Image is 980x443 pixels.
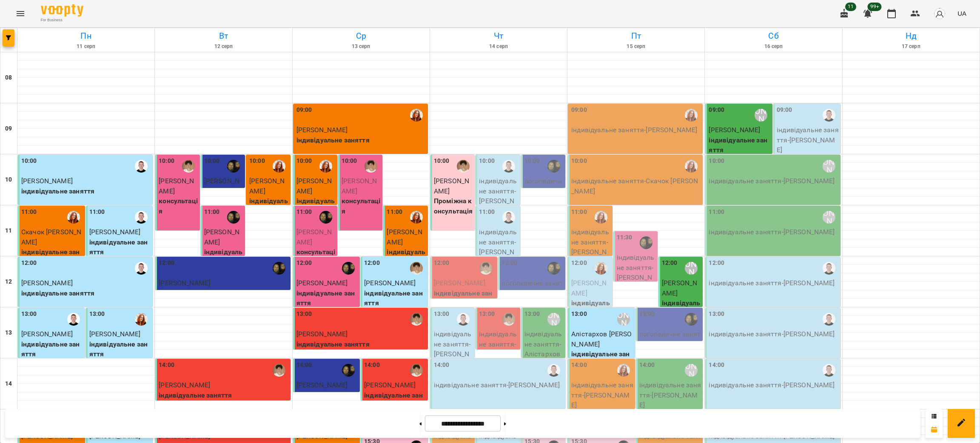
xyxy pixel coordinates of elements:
[777,105,792,115] label: 09:00
[595,211,607,224] img: Кобзар Зоряна
[364,288,426,308] p: індивідуальне заняття
[755,109,767,122] div: Савченко Дар'я
[204,156,220,166] label: 10:00
[342,196,381,216] p: консультація
[662,258,678,268] label: 12:00
[502,313,515,326] div: Марина Кириченко
[204,207,220,217] label: 11:00
[434,310,450,319] label: 13:00
[823,160,835,173] div: Савченко Дар'я
[434,156,450,166] label: 10:00
[709,105,724,115] label: 09:00
[296,126,348,134] span: [PERSON_NAME]
[273,364,285,377] img: Марина Кириченко
[457,313,470,326] div: Гайдук Артем
[547,160,560,173] div: Валерія Капітан
[823,313,835,326] img: Гайдук Артем
[159,288,288,298] p: логопедичне заняття 45хв
[479,156,495,166] label: 10:00
[571,227,610,267] p: індивідуальне заняття - [PERSON_NAME]
[21,177,73,185] span: [PERSON_NAME]
[364,361,380,370] label: 14:00
[364,390,426,410] p: індивідуальне заняття
[21,207,37,217] label: 11:00
[709,258,724,268] label: 12:00
[571,258,587,268] label: 12:00
[777,125,839,155] p: індивідуальне заняття - [PERSON_NAME]
[434,288,496,308] p: індивідуальне заняття
[5,277,12,287] h6: 12
[387,207,402,217] label: 11:00
[410,109,423,122] div: Кобзар Зоряна
[709,135,771,155] p: індивідуальне заняття
[709,329,838,339] p: індивідуальне заняття - [PERSON_NAME]
[823,109,835,122] img: Гайдук Артем
[502,160,515,173] div: Гайдук Артем
[89,330,141,338] span: [PERSON_NAME]
[21,279,73,287] span: [PERSON_NAME]
[617,364,630,377] img: Кобзар Зоряна
[342,364,355,377] img: Валерія Капітан
[159,361,174,370] label: 14:00
[547,364,560,377] div: Гайдук Артем
[296,196,336,216] p: індивідуальне заняття
[319,160,332,173] img: Кобзар Зоряна
[823,262,835,275] img: Гайдук Артем
[296,339,426,349] p: індивідуальне заняття
[342,262,355,275] div: Валерія Капітан
[410,313,423,326] img: Марина Кириченко
[67,211,80,224] img: Кобзар Зоряна
[547,262,560,275] img: Валерія Капітан
[21,288,151,298] p: індивідуальне заняття
[479,262,492,275] div: Марина Кириченко
[319,211,332,224] div: Валерія Капітан
[364,258,380,268] label: 12:00
[296,156,312,166] label: 10:00
[364,279,416,287] span: [PERSON_NAME]
[159,177,194,195] span: [PERSON_NAME]
[685,160,698,173] img: Кобзар Зоряна
[571,310,587,319] label: 13:00
[524,176,564,216] p: логопедичне заняття 45хв - [PERSON_NAME]
[273,160,285,173] div: Кобзар Зоряна
[135,313,148,326] img: Кобзар Зоряна
[296,381,348,389] span: [PERSON_NAME]
[342,177,377,195] span: [PERSON_NAME]
[296,247,336,267] p: консультація логопеда
[434,258,450,268] label: 12:00
[296,330,348,338] span: [PERSON_NAME]
[431,43,566,51] h6: 14 серп
[410,364,423,377] img: Марина Кириченко
[204,177,239,195] span: [PERSON_NAME]
[21,330,73,338] span: [PERSON_NAME]
[639,329,701,359] p: логопедичне заняття 45хв - [PERSON_NAME]
[706,29,840,43] h6: Сб
[685,313,698,326] div: Валерія Капітан
[709,176,838,186] p: індивідуальне заняття - [PERSON_NAME]
[227,211,240,224] img: Валерія Капітан
[410,211,423,224] div: Кобзар Зоряна
[159,258,174,268] label: 12:00
[67,313,80,326] img: Гайдук Артем
[639,380,701,410] p: індивідуальне заняття - [PERSON_NAME]
[296,279,348,287] span: [PERSON_NAME]
[457,160,470,173] div: Марина Кириченко
[844,43,978,51] h6: 17 серп
[479,176,518,216] p: індивідуальне заняття - [PERSON_NAME]
[21,339,83,359] p: індивідуальне заняття
[709,126,760,134] span: [PERSON_NAME]
[434,329,473,369] p: індивідуальне заняття - [PERSON_NAME]
[662,279,697,297] span: [PERSON_NAME]
[296,288,359,308] p: індивідуальне заняття
[571,349,633,369] p: індивідуальне заняття
[479,329,518,369] p: індивідуальне заняття - [PERSON_NAME]
[845,3,856,11] span: 11
[387,228,422,246] span: [PERSON_NAME]
[296,228,332,246] span: [PERSON_NAME]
